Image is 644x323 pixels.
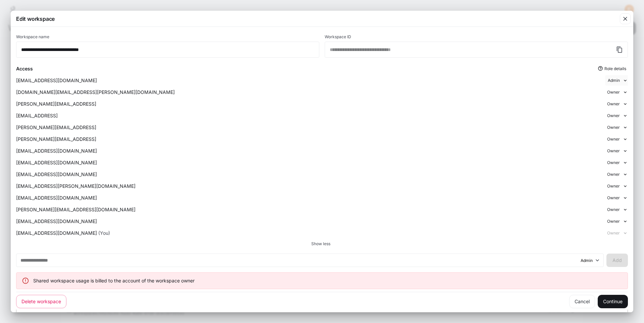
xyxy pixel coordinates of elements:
span: Email is required [606,254,628,267]
p: Workspace name [16,35,49,39]
div: Admin [578,257,601,263]
div: [DOMAIN_NAME][EMAIL_ADDRESS][PERSON_NAME][DOMAIN_NAME] [16,89,604,96]
div: Owner [604,122,631,132]
div: [EMAIL_ADDRESS] [16,112,604,119]
div: [EMAIL_ADDRESS][DOMAIN_NAME] [16,218,604,225]
div: Owner [604,157,631,168]
div: [EMAIL_ADDRESS][DOMAIN_NAME] [16,229,604,236]
p: Access [16,65,33,72]
div: [EMAIL_ADDRESS][DOMAIN_NAME] [16,147,604,154]
div: [EMAIL_ADDRESS][DOMAIN_NAME] [16,77,605,84]
div: Workspace ID cannot be changed [325,35,628,58]
div: Owner [604,228,631,238]
div: Owner [604,99,631,109]
div: Admin [605,75,631,86]
div: Owner [604,204,631,215]
div: Owner [604,87,631,97]
button: Delete workspace [16,295,66,308]
button: Show less [15,239,627,248]
a: Cancel [569,295,595,308]
div: [EMAIL_ADDRESS][DOMAIN_NAME] [16,159,604,166]
div: Owner [604,193,631,203]
div: Owner [604,134,631,144]
span: Show less [311,241,330,247]
div: [PERSON_NAME][EMAIL_ADDRESS] [16,100,604,107]
button: Role details [597,63,628,74]
button: Continue [598,295,628,308]
div: [PERSON_NAME][EMAIL_ADDRESS] [16,124,604,131]
div: [EMAIL_ADDRESS][DOMAIN_NAME] [16,194,604,201]
div: [PERSON_NAME][EMAIL_ADDRESS] [16,136,604,143]
div: Owner [604,181,631,191]
div: [EMAIL_ADDRESS][PERSON_NAME][DOMAIN_NAME] [16,182,604,190]
p: Workspace ID [325,35,351,39]
div: [PERSON_NAME][EMAIL_ADDRESS][DOMAIN_NAME] [16,206,604,213]
span: (You) [98,229,110,236]
div: Owner [604,110,631,121]
div: Owner [604,216,631,226]
p: Edit workspace [16,15,55,23]
div: Owner [604,169,631,179]
div: [EMAIL_ADDRESS][DOMAIN_NAME] [16,171,604,178]
div: Owner [604,146,631,156]
div: Shared workspace usage is billed to the account of the workspace owner [33,275,195,287]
